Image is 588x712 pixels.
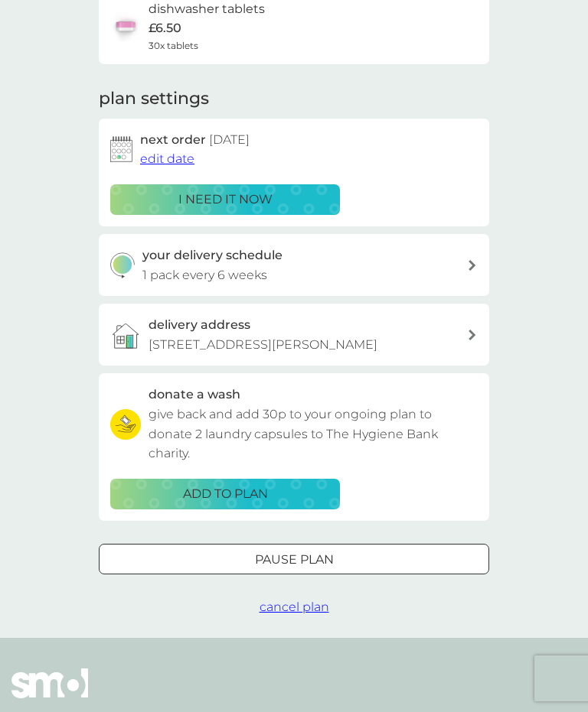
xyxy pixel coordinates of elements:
span: edit date [140,151,194,166]
p: i need it now [178,190,273,210]
p: £6.50 [149,18,181,38]
button: cancel plan [260,597,329,617]
a: delivery address[STREET_ADDRESS][PERSON_NAME] [99,304,489,366]
span: cancel plan [260,600,329,614]
span: [DATE] [209,132,250,147]
h2: next order [140,130,250,150]
p: Pause plan [255,550,334,570]
h3: donate a wash [149,385,240,405]
img: dishwasher tablets [110,11,141,41]
h3: your delivery schedule [142,245,283,265]
p: ADD TO PLAN [183,484,268,504]
button: edit date [140,149,194,169]
h3: delivery address [149,315,250,335]
p: 1 pack every 6 weeks [142,265,267,285]
button: your delivery schedule1 pack every 6 weeks [99,234,489,296]
p: give back and add 30p to your ongoing plan to donate 2 laundry capsules to The Hygiene Bank charity. [149,405,478,463]
span: 30x tablets [149,38,198,53]
button: ADD TO PLAN [110,479,340,509]
button: i need it now [110,184,340,215]
h2: plan settings [99,87,209,111]
p: [STREET_ADDRESS][PERSON_NAME] [149,335,377,355]
button: Pause plan [99,544,489,574]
